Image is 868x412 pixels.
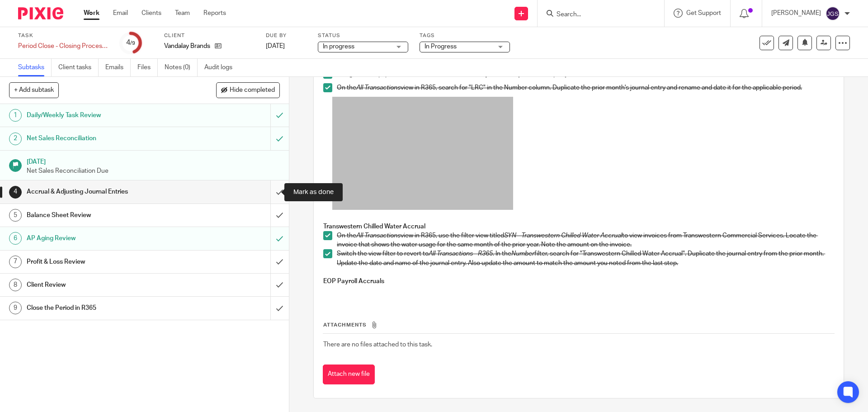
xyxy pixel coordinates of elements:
a: Audit logs [204,59,239,76]
em: Number [511,251,534,257]
p: Switch the view filter to revert to . In the filter, search for "Transwestern Chilled Water Accru... [337,249,834,268]
span: In progress [323,43,354,50]
label: Due by [266,32,307,39]
label: Client [164,32,255,39]
div: 4 [126,38,135,48]
span: Hide completed [230,87,275,94]
em: All Transactions - R365 [429,251,493,257]
h1: Close the Period in R365 [27,301,183,315]
img: Pixie [18,7,63,19]
div: 2 [9,133,22,145]
div: Period Close - Closing Processes ([GEOGRAPHIC_DATA]) [18,42,108,51]
h1: Daily/Weekly Task Review [27,109,183,122]
p: On the view in R365, search for "LRC" in the Number column. Duplicate the prior month's journal e... [337,83,834,92]
div: 6 [9,232,22,245]
a: Client tasks [58,59,99,76]
a: Clients [142,9,161,18]
div: 1 [9,109,22,122]
p: Vandalay Brands [164,42,210,51]
input: Search [556,11,637,19]
em: All Transactions [356,85,401,91]
p: On the view in R365, use the filter view titled to view invoices from Transwestern Commercial Ser... [337,231,834,250]
div: Period Close - Closing Processes (VAN) [18,42,108,51]
a: Notes (0) [165,59,198,76]
h1: Accrual & Adjusting Journal Entries [27,185,183,199]
div: 4 [9,186,22,199]
label: Task [18,32,108,39]
a: Reports [203,9,226,18]
em: All Transactions [356,232,401,239]
h1: AP Aging Review [27,232,183,245]
h1: Client Review [27,278,183,292]
p: Net Sales Reconciliation Due [27,166,280,175]
a: Subtasks [18,59,52,76]
div: 5 [9,209,22,222]
small: /9 [130,41,135,46]
label: Status [318,32,408,39]
a: Team [175,9,190,18]
h1: [DATE] [27,155,280,166]
a: Email [113,9,128,18]
h4: Transwestern Chilled Water Accrual [323,222,834,231]
h1: Profit & Loss Review [27,255,183,269]
h1: Net Sales Reconciliation [27,132,183,145]
img: svg%3E [826,6,840,21]
span: There are no files attached to this task. [323,341,432,348]
div: 7 [9,256,22,268]
label: Tags [420,32,510,39]
h4: EOP Payroll Accruals [323,277,834,286]
a: Files [137,59,158,76]
span: [DATE] [266,43,285,49]
button: + Add subtask [9,82,59,98]
h1: Balance Sheet Review [27,208,183,222]
div: 9 [9,302,22,314]
p: [PERSON_NAME] [771,9,821,18]
button: Attach new file [323,365,375,385]
span: Attachments [323,322,367,327]
div: 8 [9,279,22,291]
span: Get Support [686,10,721,16]
a: Emails [105,59,131,76]
em: SYN - Transwestern Chilled Water Accrual [504,232,622,239]
a: Work [84,9,99,18]
button: Hide completed [216,82,280,98]
span: In Progress [425,43,457,50]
